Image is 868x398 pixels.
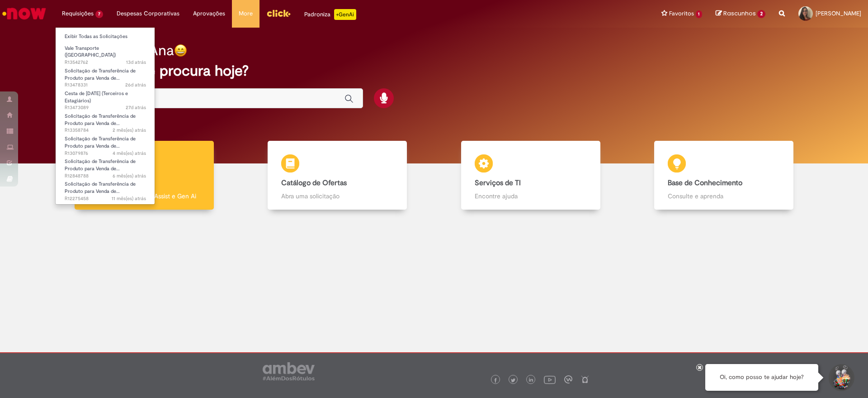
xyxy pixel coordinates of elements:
a: Aberto R12275458 : Solicitação de Transferência de Produto para Venda de Funcionário [56,179,155,199]
span: [PERSON_NAME] [816,10,861,17]
a: Catálogo de Ofertas Abra uma solicitação [241,141,434,210]
span: Favoritos [669,9,694,18]
a: Aberto R13079876 : Solicitação de Transferência de Produto para Venda de Funcionário [56,134,155,153]
span: 4 mês(es) atrás [113,150,146,157]
img: logo_footer_workplace.png [564,375,572,384]
img: happy-face.png [174,44,187,57]
img: logo_footer_ambev_rotulo_gray.png [263,362,315,380]
span: R13358784 [65,127,146,134]
span: Vale Transporte ([GEOGRAPHIC_DATA]) [65,45,116,59]
time: 02/09/2025 14:51:26 [126,104,146,111]
span: Aprovações [193,9,225,18]
span: 13d atrás [126,59,146,66]
span: R12275458 [65,195,146,202]
time: 20/05/2025 15:26:11 [113,150,146,157]
span: More [239,9,253,18]
span: 27d atrás [126,104,146,111]
span: R13478331 [65,82,146,89]
span: 2 [757,10,765,18]
span: 6 mês(es) atrás [113,173,146,179]
b: Serviços de TI [475,178,521,187]
time: 06/08/2025 10:56:33 [113,127,146,134]
a: Serviços de TI Encontre ajuda [434,141,627,210]
span: Cesta de [DATE] (Terceiros e Estagiários) [65,90,128,104]
span: R13473089 [65,104,146,111]
time: 17/09/2025 10:37:05 [126,59,146,66]
img: click_logo_yellow_360x200.png [266,6,291,20]
time: 12/11/2024 14:44:37 [112,195,146,202]
span: Solicitação de Transferência de Produto para Venda de… [65,67,136,82]
button: Iniciar Conversa de Suporte [827,364,854,391]
p: Encontre ajuda [475,192,587,201]
h2: O que você procura hoje? [78,63,790,79]
p: Consulte e aprenda [668,192,780,201]
img: logo_footer_twitter.png [511,378,515,383]
a: Exibir Todas as Solicitações [56,32,155,42]
img: logo_footer_naosei.png [581,375,589,384]
span: Solicitação de Transferência de Produto para Venda de… [65,158,136,172]
span: 1 [696,10,703,18]
a: Tirar dúvidas Tirar dúvidas com Lupi Assist e Gen Ai [47,141,241,210]
a: Rascunhos [716,10,765,18]
span: 26d atrás [125,82,146,88]
b: Catálogo de Ofertas [281,178,347,187]
a: Aberto R13358784 : Solicitação de Transferência de Produto para Venda de Funcionário [56,111,155,131]
div: Oi, como posso te ajudar hoje? [705,364,818,391]
span: 11 mês(es) atrás [112,195,146,202]
span: Rascunhos [723,9,756,18]
span: R12848788 [65,173,146,180]
time: 25/03/2025 13:32:17 [113,173,146,179]
a: Aberto R13478331 : Solicitação de Transferência de Produto para Venda de Funcionário [56,66,155,86]
ul: Requisições [55,27,155,205]
span: Requisições [62,9,94,18]
img: ServiceNow [1,5,47,23]
span: 2 mês(es) atrás [113,127,146,134]
a: Aberto R13542762 : Vale Transporte (VT) [56,43,155,63]
a: Aberto R13473089 : Cesta de Natal (Terceiros e Estagiários) [56,89,155,108]
img: logo_footer_linkedin.png [529,378,533,383]
span: R13079876 [65,150,146,157]
span: 7 [95,10,103,18]
span: Solicitação de Transferência de Produto para Venda de… [65,135,136,149]
img: logo_footer_facebook.png [493,378,498,383]
img: logo_footer_youtube.png [544,374,556,385]
p: Abra uma solicitação [281,192,393,201]
span: Solicitação de Transferência de Produto para Venda de… [65,113,136,127]
p: +GenAi [334,9,356,20]
a: Base de Conhecimento Consulte e aprenda [627,141,821,210]
a: Aberto R12848788 : Solicitação de Transferência de Produto para Venda de Funcionário [56,157,155,176]
time: 03/09/2025 16:54:33 [125,82,146,88]
span: R13542762 [65,59,146,66]
div: Padroniza [304,9,356,20]
b: Base de Conhecimento [668,178,742,187]
span: Despesas Corporativas [117,9,179,18]
span: Solicitação de Transferência de Produto para Venda de… [65,181,136,195]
